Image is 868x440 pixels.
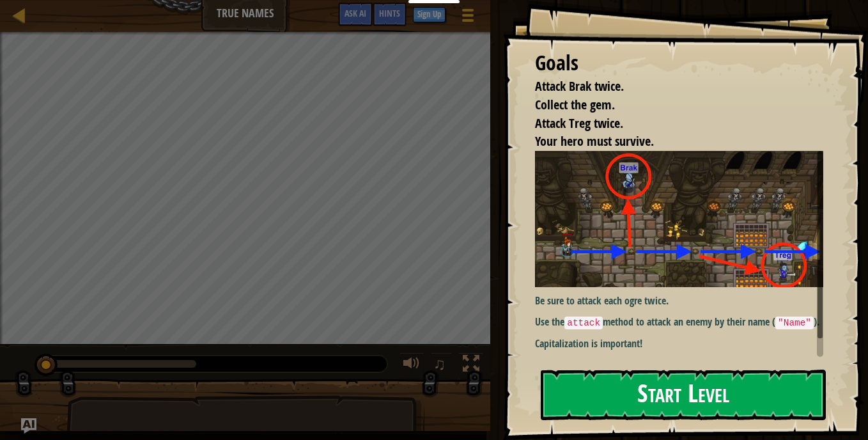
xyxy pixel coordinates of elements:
button: Ask AI [21,418,36,434]
span: ♫ [433,354,446,373]
li: Attack Treg twice. [519,114,820,133]
code: attack [564,317,603,329]
p: Be sure to attack each ogre twice. [535,294,833,308]
li: Attack Brak twice. [519,77,820,96]
span: Attack Brak twice. [535,77,624,95]
span: Hints [379,7,400,19]
p: Capitalization is important! [535,336,833,351]
button: Start Level [541,370,826,420]
span: Collect the gem. [535,96,615,113]
span: Ask AI [345,7,366,19]
img: True names [535,151,833,287]
button: Adjust volume [399,352,424,379]
button: Sign Up [413,7,446,22]
button: ♫ [431,352,453,379]
p: Use the method to attack an enemy by their name ( ). [535,315,833,330]
button: Toggle fullscreen [458,352,484,379]
button: Ask AI [338,3,373,26]
div: Goals [535,49,823,78]
span: Attack Treg twice. [535,114,623,132]
li: Your hero must survive. [519,132,820,151]
li: Collect the gem. [519,96,820,114]
button: Show game menu [452,3,484,33]
code: "Name" [775,317,814,329]
span: Your hero must survive. [535,132,654,150]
